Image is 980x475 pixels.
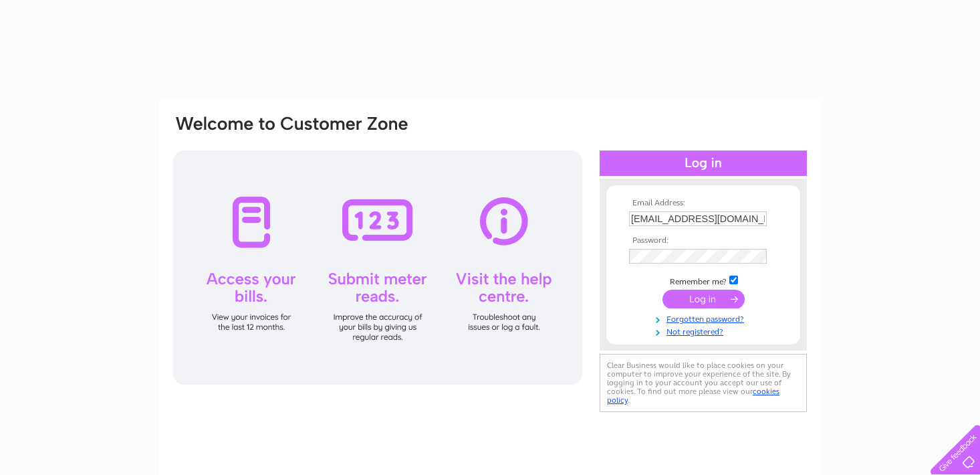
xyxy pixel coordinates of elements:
div: Clear Business would like to place cookies on your computer to improve your experience of the sit... [600,354,807,412]
input: Submit [662,290,745,308]
a: Forgotten password? [629,312,781,324]
a: cookies policy [607,387,779,405]
th: Password: [626,236,781,246]
th: Email Address: [626,199,781,208]
td: Remember me? [626,274,781,287]
a: Not registered? [629,324,781,337]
